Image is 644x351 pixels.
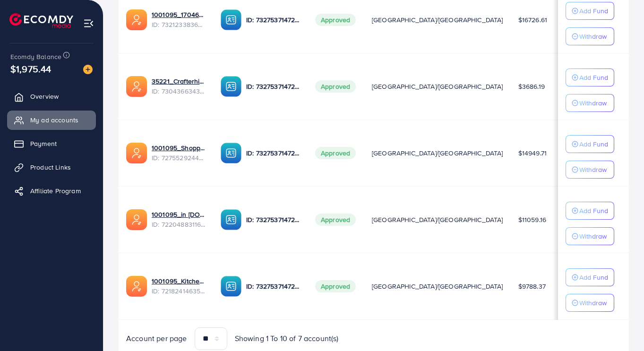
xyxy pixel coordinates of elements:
div: <span class='underline'>1001095_Kitchenlyst_1680641549988</span></br>7218241463522476034 [152,276,206,296]
span: Approved [315,280,356,292]
img: ic-ads-acc.e4c84228.svg [126,9,147,30]
p: ID: 7327537147282571265 [246,147,300,159]
p: Add Fund [579,5,608,17]
a: Product Links [7,158,96,177]
a: My ad accounts [7,111,96,129]
p: Withdraw [579,31,607,42]
img: logo [9,13,73,28]
div: <span class='underline'>1001095_1704607619722</span></br>7321233836078252033 [152,10,206,29]
span: [GEOGRAPHIC_DATA]/[GEOGRAPHIC_DATA] [372,15,503,25]
img: ic-ba-acc.ded83a64.svg [221,9,241,30]
span: Approved [315,80,356,93]
button: Withdraw [566,161,614,179]
img: image [83,65,93,74]
p: Add Fund [579,72,608,83]
span: Overview [30,92,59,101]
p: Withdraw [579,297,607,308]
a: 1001095_Kitchenlyst_1680641549988 [152,276,206,286]
span: $1,975.44 [10,62,51,76]
img: ic-ads-acc.e4c84228.svg [126,143,147,163]
a: Payment [7,134,96,153]
img: ic-ba-acc.ded83a64.svg [221,76,241,97]
p: ID: 7327537147282571265 [246,281,300,292]
img: ic-ba-acc.ded83a64.svg [221,276,241,297]
p: Add Fund [579,272,608,283]
img: ic-ads-acc.e4c84228.svg [126,276,147,297]
img: ic-ba-acc.ded83a64.svg [221,143,241,163]
button: Withdraw [566,294,614,312]
p: Add Fund [579,205,608,216]
span: Approved [315,214,356,226]
p: Withdraw [579,164,607,175]
div: <span class='underline'>35221_Crafterhide ad_1700680330947</span></br>7304366343393296385 [152,77,206,96]
div: <span class='underline'>1001095_in vogue.pk_1681150971525</span></br>7220488311670947841 [152,210,206,229]
span: [GEOGRAPHIC_DATA]/[GEOGRAPHIC_DATA] [372,282,503,291]
img: menu [83,18,94,29]
span: Payment [30,139,57,148]
span: ID: 7220488311670947841 [152,220,206,229]
span: [GEOGRAPHIC_DATA]/[GEOGRAPHIC_DATA] [372,215,503,224]
span: Ecomdy Balance [10,52,61,61]
span: ID: 7275529244510306305 [152,153,206,163]
button: Add Fund [566,202,614,220]
span: $3686.19 [518,82,545,91]
span: ID: 7304366343393296385 [152,86,206,96]
span: ID: 7218241463522476034 [152,286,206,296]
span: $16726.61 [518,15,547,25]
a: 1001095_1704607619722 [152,10,206,19]
span: Approved [315,147,356,159]
span: Affiliate Program [30,186,81,196]
a: Affiliate Program [7,181,96,200]
p: Add Fund [579,138,608,150]
span: [GEOGRAPHIC_DATA]/[GEOGRAPHIC_DATA] [372,148,503,158]
a: 1001095_in [DOMAIN_NAME]_1681150971525 [152,210,206,219]
span: $9788.37 [518,282,546,291]
iframe: Chat [604,308,637,344]
span: Product Links [30,163,71,172]
div: <span class='underline'>1001095_Shopping Center</span></br>7275529244510306305 [152,143,206,163]
span: $14949.71 [518,148,547,158]
img: ic-ads-acc.e4c84228.svg [126,76,147,97]
a: 1001095_Shopping Center [152,143,206,153]
span: ID: 7321233836078252033 [152,20,206,29]
button: Add Fund [566,268,614,286]
p: ID: 7327537147282571265 [246,14,300,26]
span: $11059.16 [518,215,546,224]
span: Showing 1 To 10 of 7 account(s) [235,333,339,344]
p: ID: 7327537147282571265 [246,81,300,92]
p: ID: 7327537147282571265 [246,214,300,225]
p: Withdraw [579,97,607,109]
a: 35221_Crafterhide ad_1700680330947 [152,77,206,86]
span: [GEOGRAPHIC_DATA]/[GEOGRAPHIC_DATA] [372,82,503,91]
a: Overview [7,87,96,106]
button: Withdraw [566,27,614,45]
button: Add Fund [566,2,614,20]
button: Add Fund [566,68,614,86]
span: Account per page [126,333,187,344]
span: Approved [315,14,356,26]
img: ic-ba-acc.ded83a64.svg [221,209,241,230]
button: Withdraw [566,227,614,245]
button: Withdraw [566,94,614,112]
span: My ad accounts [30,115,78,125]
button: Add Fund [566,135,614,153]
p: Withdraw [579,231,607,242]
img: ic-ads-acc.e4c84228.svg [126,209,147,230]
